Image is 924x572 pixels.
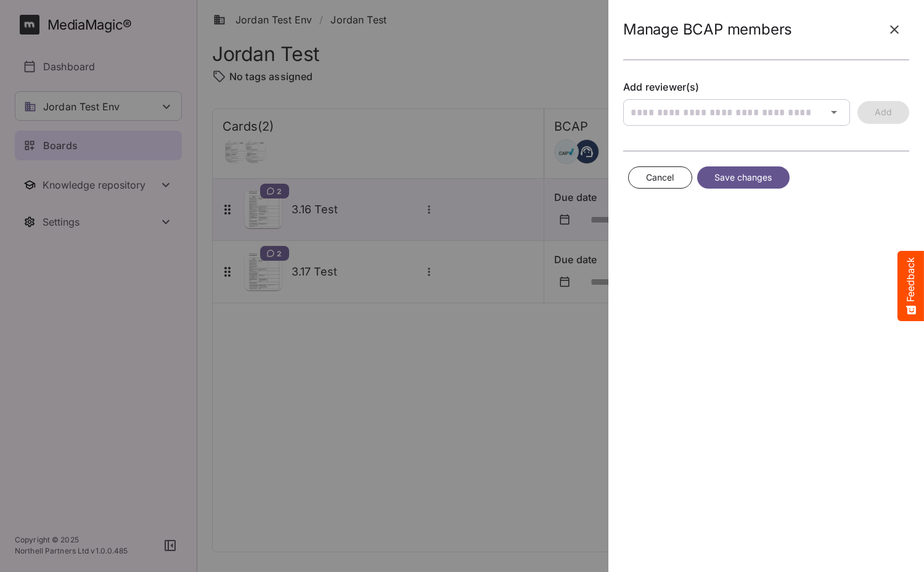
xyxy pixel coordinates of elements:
label: Add reviewer(s) [623,80,909,94]
button: Save changes [697,166,790,189]
button: Cancel [628,166,692,189]
span: Save changes [714,170,772,186]
button: Feedback [897,251,924,321]
span: Cancel [646,170,674,186]
h2: Manage BCAP members [623,21,792,39]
